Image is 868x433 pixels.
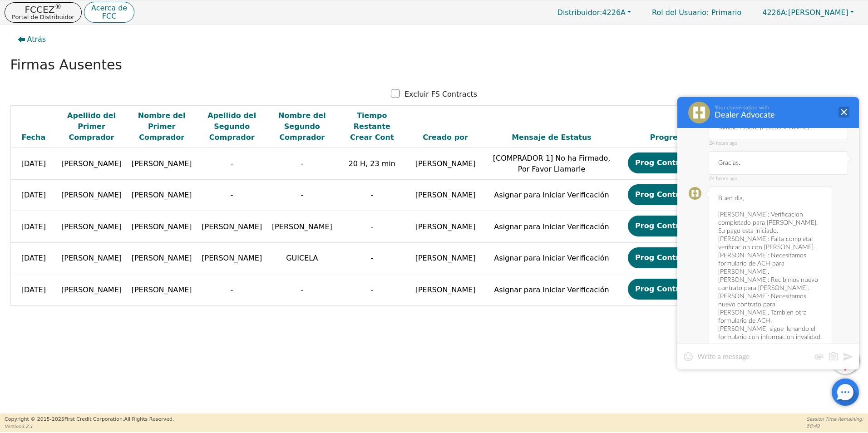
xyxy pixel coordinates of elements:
td: [DATE] [10,211,56,243]
span: [PERSON_NAME] [132,159,192,168]
button: Prog Contrato-E [628,216,708,236]
td: Asignar para Iniciar Verificación [484,274,619,306]
div: Dealer Advocate [715,111,833,120]
div: Your conversation with [715,104,833,111]
span: [PERSON_NAME] [61,285,122,294]
sup: ® [54,3,61,11]
p: Primario [643,4,750,21]
span: Atrás [27,34,46,45]
button: Prog Contrato-E [628,247,708,268]
span: - [231,159,233,168]
div: Nombre del Segundo Comprador [269,110,335,143]
td: Asignar para Iniciar Verificación [484,242,619,274]
p: Version 3.2.1 [5,423,174,430]
p: Excluir FS Contracts [404,89,477,100]
span: 4226A [557,8,626,17]
td: - [337,242,407,274]
p: 58:49 [807,423,863,429]
td: 20 H, 23 min [337,148,407,180]
a: Rol del Usuario: Primario [643,4,750,21]
td: [PERSON_NAME] [407,242,484,274]
td: - [337,274,407,306]
span: [PERSON_NAME] [61,191,122,199]
p: Portal de Distribuidor [12,14,74,20]
td: [PERSON_NAME] [407,148,484,180]
button: Acerca deFCC [84,2,134,23]
td: [DATE] [10,148,56,180]
span: GUICELA [286,254,318,262]
span: [PERSON_NAME] [132,191,192,199]
span: Rol del Usuario : [652,8,709,17]
div: Apellido del Segundo Comprador [199,110,265,143]
div: Gracias. [709,151,848,175]
span: - [231,191,233,199]
span: - [301,191,303,199]
span: [PERSON_NAME] [762,8,848,17]
td: [PERSON_NAME] [407,274,484,306]
p: Session Time Remaining: [807,416,863,423]
td: [DATE] [10,274,56,306]
button: 4226A:[PERSON_NAME] [753,5,863,20]
td: [PERSON_NAME] [407,211,484,243]
span: [PERSON_NAME] [202,254,262,262]
span: 24 hours ago [709,141,848,146]
div: Fecha [13,132,54,143]
td: Asignar para Iniciar Verificación [484,179,619,211]
td: [COMPRADOR 1] No ha Firmado, Por Favor Llamarle [484,148,619,180]
button: Prog Contrato-E [628,279,708,300]
span: [PERSON_NAME] [132,222,192,231]
p: Acerca de [91,5,127,12]
div: Buen dia, [PERSON_NAME]: Verificacion completado para [PERSON_NAME]. Su pago esta iniciado. [PERS... [709,187,832,365]
td: [PERSON_NAME] [407,179,484,211]
td: [DATE] [10,179,56,211]
span: All Rights Reserved. [124,416,174,422]
div: Nombre del Primer Comprador [129,110,195,143]
div: Progreso [621,132,716,143]
span: Tiempo Restante Crear Cont [350,111,394,142]
button: FCCEZ®Portal de Distribuidor [5,2,82,23]
span: 4226A: [762,8,788,17]
button: Atrás [10,29,54,50]
td: Asignar para Iniciar Verificación [484,211,619,243]
span: [PERSON_NAME] [202,222,262,231]
div: Creado por [409,132,482,143]
span: 24 hours ago [709,176,848,182]
span: - [231,285,233,294]
span: [PERSON_NAME] [61,254,122,262]
span: Distribuidor: [557,8,602,17]
button: Prog Contrato-E [628,153,708,173]
span: [PERSON_NAME] [61,222,122,231]
button: Distribuidor:4226A [548,5,641,20]
span: [PERSON_NAME] [272,222,332,231]
p: Copyright © 2015- 2025 First Credit Corporation. [5,416,174,423]
td: - [337,211,407,243]
td: [DATE] [10,242,56,274]
p: FCCEZ [12,5,74,14]
span: [PERSON_NAME] [132,285,192,294]
span: - [301,159,303,168]
button: Prog Contrato-E [628,184,708,205]
span: [PERSON_NAME] [61,159,122,168]
div: Mensaje de Estatus [486,132,616,143]
p: FCC [91,13,127,20]
div: Apellido del Primer Comprador [59,110,124,143]
span: - [301,285,303,294]
td: - [337,179,407,211]
h2: Firmas Ausentes [10,57,858,73]
span: [PERSON_NAME] [132,254,192,262]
